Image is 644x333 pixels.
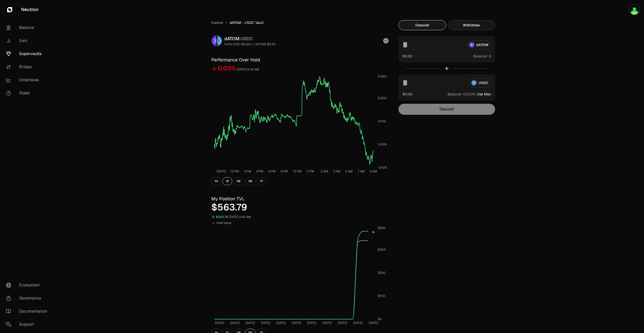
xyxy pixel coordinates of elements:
tspan: 0.20% [378,96,387,100]
div: dATOM [224,35,276,42]
tspan: 7 AM [358,169,365,173]
a: Governance [2,292,54,305]
h3: Performance Over Hold [211,56,388,63]
tspan: [DATE] [323,321,332,325]
tspan: $150 [378,294,385,298]
tspan: [DATE] [246,321,255,325]
span: USDC [240,36,253,42]
tspan: [DATE] [276,321,286,325]
tspan: [DATE] [369,321,378,325]
img: portefeuilleterra [629,4,640,15]
tspan: 8 PM [281,169,288,173]
span: Balance: [473,54,488,59]
tspan: [DATE] [261,321,270,325]
tspan: 12 PM [230,169,239,173]
button: 1Y [257,177,266,185]
img: dATOM Logo [212,36,216,46]
a: Earn [2,34,54,47]
tspan: 2 PM [244,169,251,173]
div: $563.79 [211,202,388,212]
tspan: $0 [378,317,382,321]
tspan: [DATE] [230,321,239,325]
div: [DATE] 9:30 AM [237,67,259,72]
tspan: $450 [378,248,386,252]
div: $563.79 [216,214,228,220]
tspan: -0.10% [378,166,387,170]
tspan: 0.30% [378,75,387,79]
tspan: [DATE] [215,321,224,325]
tspan: 2 AM [321,169,328,173]
button: Withdraw [448,20,495,30]
tspan: [DATE] [307,321,316,325]
a: Balance [2,21,54,34]
tspan: [DATE] [217,169,226,173]
tspan: 10 PM [293,169,302,173]
a: Bridge [2,60,54,73]
tspan: 6 PM [268,169,276,173]
a: Supervaults [2,47,54,60]
div: 0.03% [218,64,236,72]
span: dATOM - USDC Vault [230,20,264,25]
a: Support [2,318,54,331]
tspan: [DATE] [292,321,301,325]
button: Deposit [398,20,446,30]
tspan: 11 PM [306,169,314,173]
tspan: 3 AM [333,169,340,173]
button: $0.00 [403,53,412,59]
a: Explore [211,20,223,25]
button: Use Max [477,92,491,97]
h3: My Position TVL [211,195,388,202]
div: 5.614 USDC ($1.00) = 1 dATOM ($5.61) [224,42,276,46]
tspan: $600 [378,226,386,230]
span: Hold Value [216,221,231,225]
button: 1H [211,177,221,185]
button: 1D [222,177,232,185]
span: Balance: [448,92,462,97]
tspan: 9 AM [370,169,377,173]
tspan: [DATE] [353,321,363,325]
tspan: 5 AM [345,169,353,173]
img: USDC Logo [217,36,222,46]
div: [DATE] 9:40 AM [229,214,251,220]
a: Ecosystem [2,279,54,292]
a: Orderbook [2,73,54,87]
nav: breadcrumb [211,20,388,25]
tspan: [DATE] [338,321,347,325]
button: 1M [245,177,256,185]
tspan: 0.10% [378,119,386,123]
button: $0.00 [403,91,412,97]
tspan: 4 PM [256,169,263,173]
a: Stake [2,87,54,100]
tspan: $300 [378,271,386,275]
button: 1W [233,177,244,185]
tspan: 0.00% [378,142,387,146]
a: Documentation [2,305,54,318]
